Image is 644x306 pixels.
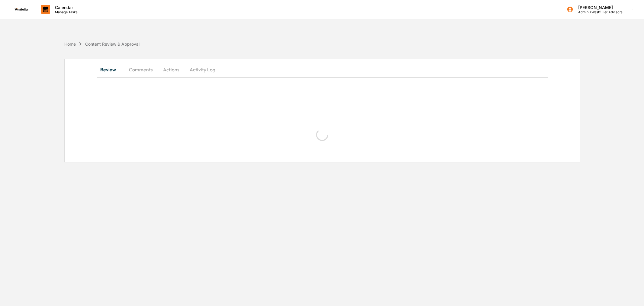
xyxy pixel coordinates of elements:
button: Actions [158,62,185,77]
div: Home [64,41,76,47]
button: Review [97,62,124,77]
p: Admin • Westfuller Advisors [573,10,623,14]
img: logo [14,8,29,11]
button: Comments [124,62,158,77]
button: Activity Log [185,62,220,77]
p: Manage Tasks [50,10,81,14]
div: Content Review & Approval [85,41,139,47]
p: Calendar [50,5,81,10]
p: [PERSON_NAME] [573,5,623,10]
div: secondary tabs example [97,62,548,77]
